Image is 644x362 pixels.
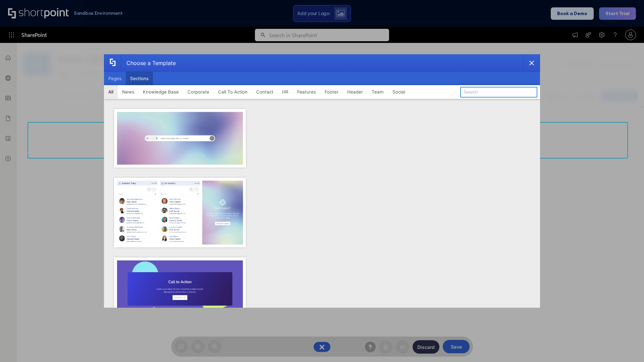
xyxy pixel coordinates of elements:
div: Choose a Template [121,55,176,71]
button: Pages [104,72,126,85]
button: Social [388,85,410,99]
button: Corporate [183,85,214,99]
button: Knowledge Base [139,85,183,99]
div: template selector [104,54,540,308]
input: Search [460,87,537,98]
button: Sections [126,72,153,85]
button: News [118,85,139,99]
button: Call To Action [214,85,252,99]
button: Team [367,85,388,99]
button: Footer [320,85,343,99]
button: All [104,85,118,99]
button: Header [343,85,367,99]
button: HR [278,85,293,99]
button: Contact [252,85,278,99]
button: Features [293,85,320,99]
iframe: Chat Widget [610,330,644,362]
